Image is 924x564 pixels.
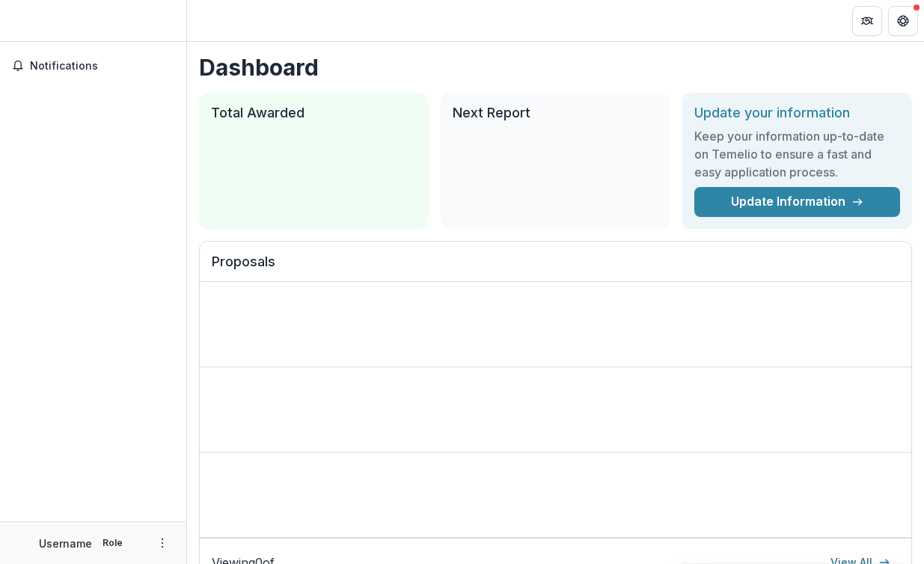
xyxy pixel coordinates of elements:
button: Notifications [6,54,180,78]
h3: Keep your information up-to-date on Temelio to ensure a fast and easy application process. [694,127,900,181]
button: More [153,534,171,552]
h1: Dashboard [199,54,912,81]
h2: Next Report [453,105,658,121]
button: Get Help [888,6,918,36]
h2: Proposals [212,254,899,282]
button: Partners [852,6,882,36]
a: Update Information [694,187,900,217]
p: Role [98,536,127,550]
p: Username [39,536,92,551]
h2: Total Awarded [211,105,417,121]
span: Notifications [30,60,174,73]
h2: Update your information [694,105,900,121]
